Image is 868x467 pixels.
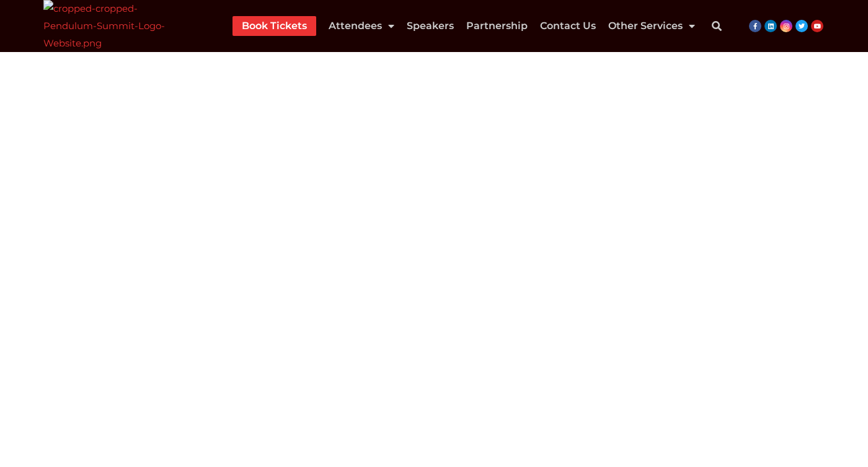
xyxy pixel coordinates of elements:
[608,16,695,36] a: Other Services
[232,16,695,36] nav: Menu
[466,16,528,36] a: Partnership
[540,16,596,36] a: Contact Us
[329,16,394,36] a: Attendees
[704,14,729,38] div: Search
[242,16,307,36] a: Book Tickets
[407,16,454,36] a: Speakers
